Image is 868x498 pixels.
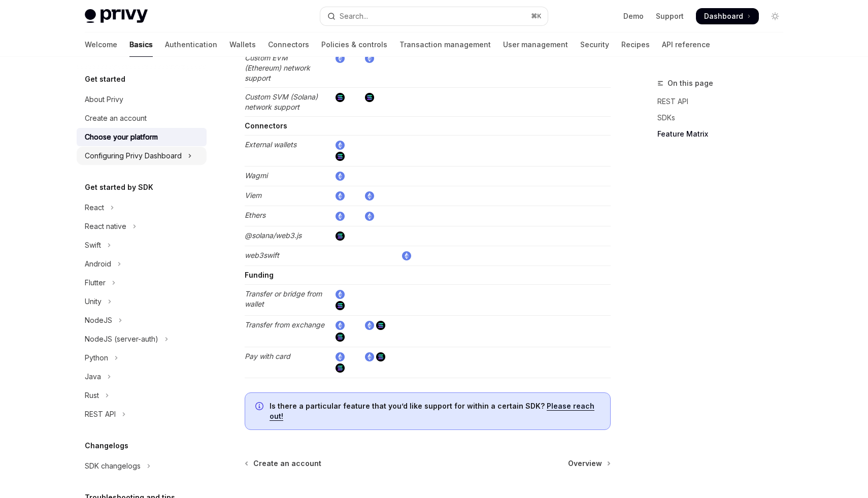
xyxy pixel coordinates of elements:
div: Configuring Privy Dashboard [85,150,182,162]
button: Toggle React section [77,198,207,217]
button: Toggle Configuring Privy Dashboard section [77,147,207,165]
div: Flutter [85,277,106,289]
button: Toggle dark mode [767,8,783,24]
em: @solana/web3.js [245,231,302,240]
div: NodeJS [85,314,112,326]
div: React [85,202,104,214]
div: NodeJS (server-auth) [85,333,158,345]
button: Toggle Android section [77,255,207,273]
a: About Privy [77,90,207,109]
em: Viem [245,191,261,200]
img: solana.png [336,333,345,342]
em: web3swift [245,251,279,259]
img: ethereum.png [336,172,345,181]
img: ethereum.png [336,54,345,63]
a: Welcome [85,32,117,57]
h5: Get started [85,73,125,85]
a: Basics [129,32,153,57]
img: ethereum.png [365,212,374,221]
img: solana.png [336,301,345,310]
button: Toggle Python section [77,349,207,367]
a: Demo [623,11,644,21]
div: Create an account [85,112,147,124]
img: solana.png [365,93,374,102]
img: solana.png [376,321,385,330]
button: Toggle Flutter section [77,274,207,292]
div: Choose your platform [85,131,158,143]
strong: Is there a particular feature that you’d like support for within a certain SDK? [270,402,545,410]
img: ethereum.png [365,191,374,201]
span: ⌘ K [531,12,542,20]
div: Rust [85,389,99,402]
div: Java [85,371,101,383]
img: ethereum.png [336,321,345,330]
img: solana.png [336,152,345,161]
em: External wallets [245,140,296,149]
img: light logo [85,9,148,23]
em: Transfer or bridge from wallet [245,289,322,308]
img: ethereum.png [336,141,345,150]
div: REST API [85,408,116,420]
a: Policies & controls [321,32,387,57]
h5: Get started by SDK [85,181,153,193]
a: Please reach out! [270,402,594,421]
a: Overview [568,458,610,469]
a: User management [503,32,568,57]
em: Transfer from exchange [245,320,324,329]
button: Toggle REST API section [77,405,207,423]
span: Dashboard [704,11,743,21]
img: solana.png [376,352,385,361]
a: Dashboard [696,8,759,24]
img: ethereum.png [336,290,345,299]
a: Wallets [229,32,256,57]
div: Unity [85,295,102,308]
em: Pay with card [245,352,290,360]
button: Toggle React native section [77,217,207,236]
strong: Connectors [245,121,287,130]
em: Ethers [245,211,265,219]
a: Create an account [246,458,321,469]
a: API reference [662,32,710,57]
img: ethereum.png [365,321,374,330]
a: Choose your platform [77,128,207,146]
div: React native [85,220,126,233]
button: Toggle Unity section [77,292,207,311]
a: Connectors [268,32,309,57]
a: SDKs [657,110,791,126]
img: solana.png [336,93,345,102]
div: Swift [85,239,101,251]
button: Toggle Swift section [77,236,207,254]
span: Overview [568,458,602,469]
button: Toggle Java section [77,368,207,386]
em: Wagmi [245,171,268,180]
a: Security [580,32,609,57]
a: REST API [657,93,791,110]
em: Custom SVM (Solana) network support [245,92,318,111]
div: Python [85,352,108,364]
em: Custom EVM (Ethereum) network support [245,53,310,82]
svg: Info [255,402,265,412]
img: solana.png [336,231,345,241]
a: Feature Matrix [657,126,791,142]
a: Transaction management [399,32,491,57]
span: Create an account [253,458,321,469]
button: Toggle Rust section [77,386,207,405]
h5: Changelogs [85,440,128,452]
a: Authentication [165,32,217,57]
a: Recipes [621,32,650,57]
div: Search... [340,10,368,22]
img: ethereum.png [365,352,374,361]
div: Android [85,258,111,270]
button: Toggle NodeJS section [77,311,207,329]
a: Support [656,11,684,21]
div: SDK changelogs [85,460,141,472]
button: Toggle SDK changelogs section [77,457,207,475]
button: Open search [320,7,548,25]
img: ethereum.png [402,251,411,260]
a: Create an account [77,109,207,127]
strong: Funding [245,271,274,279]
img: ethereum.png [336,191,345,201]
div: About Privy [85,93,123,106]
img: ethereum.png [365,54,374,63]
img: ethereum.png [336,212,345,221]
